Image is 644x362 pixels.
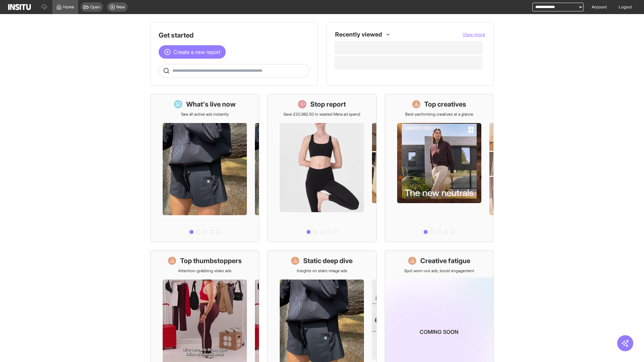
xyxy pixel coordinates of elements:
h1: What's live now [186,100,236,109]
p: Save £20,982.50 in wasted Meta ad spend [283,112,360,117]
p: Insights on static image ads [297,268,347,274]
h1: Static deep dive [303,256,353,265]
a: Stop reportSave £20,982.50 in wasted Meta ad spend [267,94,376,242]
p: See all active ads instantly [181,112,229,117]
button: Create a new report [159,45,226,59]
span: View more [463,32,485,37]
a: What's live nowSee all active ads instantly [150,94,259,242]
button: View more [463,31,485,38]
h1: Stop report [310,100,346,109]
span: Open [90,4,100,10]
h1: Top thumbstoppers [180,256,242,265]
p: Best-performing creatives at a glance [405,112,473,117]
h1: Get started [159,31,310,40]
span: New [116,4,125,10]
span: Create a new report [173,48,220,56]
h1: Top creatives [424,100,466,109]
span: Home [63,4,74,10]
a: Top creativesBest-performing creatives at a glance [385,94,494,242]
img: Logo [8,4,31,10]
p: Attention-grabbing video ads [178,268,231,274]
